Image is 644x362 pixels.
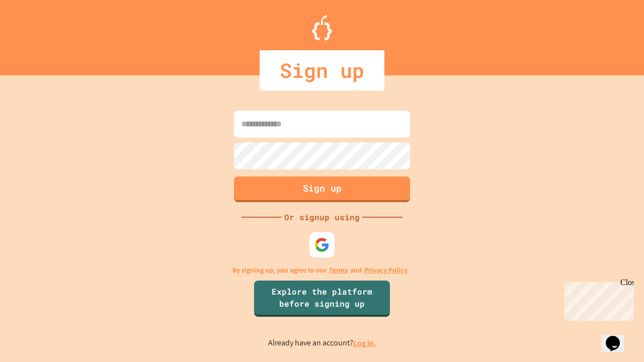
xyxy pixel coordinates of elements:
[560,278,634,321] iframe: chat widget
[329,265,348,276] a: Terms
[4,4,69,64] div: Chat with us now!Close
[602,322,634,352] iframe: chat widget
[314,237,330,252] img: google-icon.svg
[260,50,384,90] div: Sign up
[312,15,332,40] img: Logo.svg
[353,338,376,348] a: Log in.
[364,265,408,276] a: Privacy Policy
[268,337,376,349] p: Already have an account?
[232,265,412,276] p: By signing up, you agree to our and .
[282,211,362,223] div: Or signup using
[234,176,410,202] button: Sign up
[254,281,390,317] a: Explore the platform before signing up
